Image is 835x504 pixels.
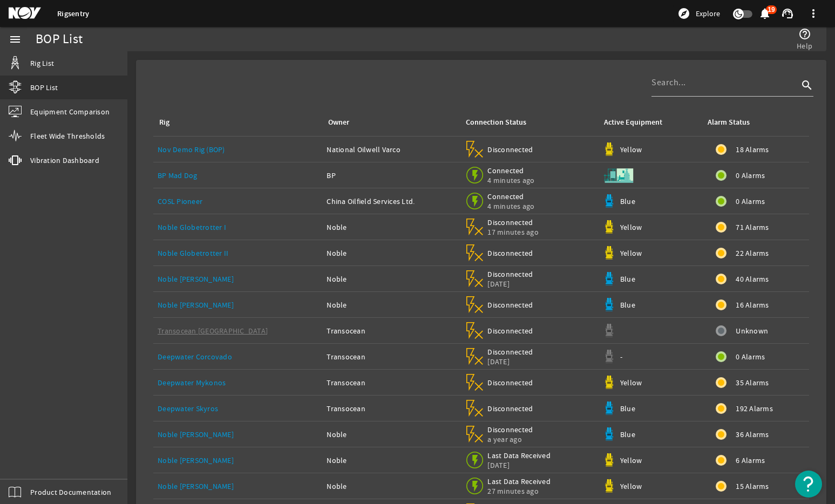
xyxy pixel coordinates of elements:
[487,357,533,366] span: [DATE]
[158,196,202,206] a: COSL Pioneer
[327,481,456,492] div: Noble
[487,192,534,201] span: Connected
[620,378,642,387] span: Yellow
[57,9,89,19] a: Rigsentry
[158,481,234,491] a: Noble [PERSON_NAME]
[327,429,456,440] div: Noble
[487,460,551,470] span: [DATE]
[487,217,539,227] span: Disconnected
[736,481,769,492] span: 15 Alarms
[602,194,616,208] img: Bluepod.svg
[158,352,232,362] a: Deepwater Corcovado
[736,144,769,155] span: 18 Alarms
[487,166,534,175] span: Connected
[602,427,616,441] img: Bluepod.svg
[602,376,616,389] img: Yellowpod.svg
[327,274,456,284] div: Noble
[159,117,169,128] div: Rig
[487,347,533,357] span: Disconnected
[30,82,58,93] span: BOP List
[487,451,551,460] span: Last Data Received
[736,299,769,310] span: 16 Alarms
[30,106,110,117] span: Equipment Comparison
[736,222,769,233] span: 71 Alarms
[327,144,456,155] div: National Oilwell Varco
[487,404,533,413] span: Disconnected
[327,403,456,414] div: Transocean
[602,272,616,285] img: Bluepod.svg
[602,220,616,234] img: Yellowpod.svg
[487,248,533,258] span: Disconnected
[487,434,533,444] span: a year ago
[158,222,226,232] a: Noble Globetrotter I
[158,117,314,128] div: Rig
[798,28,811,40] mat-icon: help_outline
[602,142,616,156] img: Yellowpod.svg
[736,351,765,362] span: 0 Alarms
[327,248,456,258] div: Noble
[800,1,826,26] button: more_vert
[620,248,642,258] span: Yellow
[487,300,533,310] span: Disconnected
[487,269,533,279] span: Disconnected
[327,325,456,336] div: Transocean
[158,248,228,258] a: Noble Globetrotter II
[758,7,771,20] mat-icon: notifications
[328,117,349,128] div: Owner
[158,300,234,310] a: Noble [PERSON_NAME]
[158,326,268,336] a: Transocean [GEOGRAPHIC_DATA]
[36,34,83,45] div: BOP List
[487,486,551,496] span: 27 minutes ago
[487,476,551,486] span: Last Data Received
[602,324,616,337] img: Graypod.svg
[327,455,456,466] div: Noble
[620,300,635,310] span: Blue
[602,159,635,192] img: Skid.svg
[604,117,662,128] div: Active Equipment
[30,487,111,498] span: Product Documentation
[620,145,642,154] span: Yellow
[602,479,616,493] img: Yellowpod.svg
[736,196,765,207] span: 0 Alarms
[620,455,642,465] span: Yellow
[620,274,635,284] span: Blue
[158,378,226,387] a: Deepwater Mykonos
[736,170,765,181] span: 0 Alarms
[736,248,769,258] span: 22 Alarms
[487,425,533,434] span: Disconnected
[708,117,750,128] div: Alarm Status
[736,377,769,388] span: 35 Alarms
[651,76,798,89] input: Search...
[487,201,534,211] span: 4 minutes ago
[487,227,539,237] span: 17 minutes ago
[158,145,225,154] a: Nov Demo Rig (BOP)
[673,5,724,22] button: Explore
[800,79,813,92] i: search
[487,175,534,185] span: 4 minutes ago
[487,378,533,387] span: Disconnected
[677,7,690,20] mat-icon: explore
[620,481,642,491] span: Yellow
[327,222,456,233] div: Noble
[487,145,533,154] span: Disconnected
[158,430,234,439] a: Noble [PERSON_NAME]
[30,155,99,166] span: Vibration Dashboard
[736,274,769,284] span: 40 Alarms
[736,455,765,466] span: 6 Alarms
[487,326,533,336] span: Disconnected
[30,58,54,69] span: Rig List
[781,7,794,20] mat-icon: support_agent
[158,171,198,180] a: BP Mad Dog
[602,453,616,467] img: Yellowpod.svg
[736,429,769,440] span: 36 Alarms
[620,430,635,439] span: Blue
[602,298,616,311] img: Bluepod.svg
[466,117,526,128] div: Connection Status
[158,274,234,284] a: Noble [PERSON_NAME]
[759,8,770,19] button: 19
[620,404,635,413] span: Blue
[602,401,616,415] img: Bluepod.svg
[602,246,616,260] img: Yellowpod.svg
[487,279,533,289] span: [DATE]
[797,40,812,51] span: Help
